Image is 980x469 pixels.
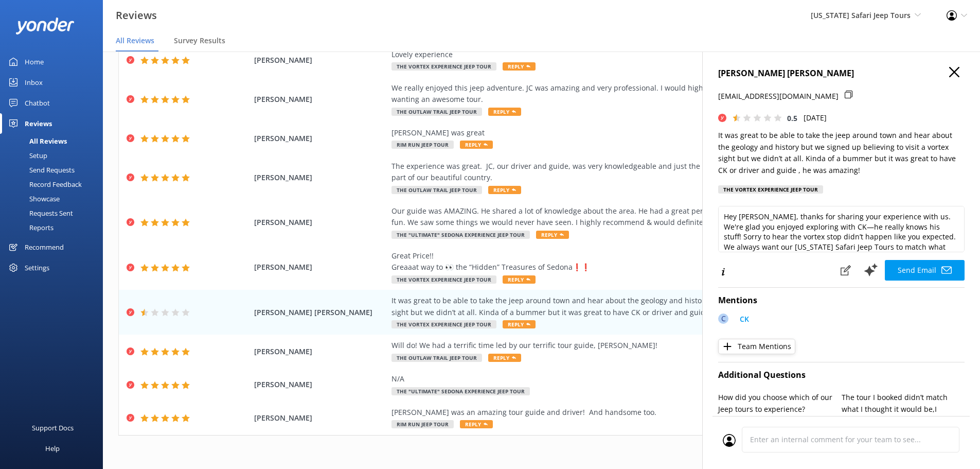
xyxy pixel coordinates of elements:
span: [PERSON_NAME] [254,172,387,183]
span: [PERSON_NAME] [254,262,387,273]
div: Showcase [6,192,60,206]
div: [PERSON_NAME] was great [391,127,860,138]
span: Survey Results [174,36,225,46]
p: The tour I booked didn’t match what I thought it would be,I understood what kind of tour I booked... [842,392,965,438]
span: Rim Run Jeep Tour [391,420,454,428]
span: Reply [488,186,521,194]
div: It was great to be able to take the jeep around town and hear about the geology and history but w... [391,295,860,318]
span: The "Ultimate" Sedona Experience Jeep Tour [391,231,530,239]
div: Chatbot [25,93,50,113]
p: It was great to be able to take the jeep around town and hear about the geology and history but w... [718,130,965,176]
div: Setup [6,148,47,163]
span: [PERSON_NAME] [PERSON_NAME] [254,307,387,318]
div: All Reviews [6,134,67,148]
div: Support Docs [32,418,74,438]
div: [PERSON_NAME] was an amazing tour guide and driver! And handsome too. [391,407,860,418]
span: [PERSON_NAME] [254,412,387,424]
div: The experience was great. JC, our driver and guide, was very knowledgeable and just the right amo... [391,161,860,184]
span: [PERSON_NAME] [254,346,387,357]
h4: Mentions [718,294,965,307]
div: Reports [6,220,54,235]
span: The Outlaw Trail Jeep Tour [391,108,482,116]
span: Reply [460,141,493,149]
div: Inbox [25,72,43,93]
div: The Vortex Experience Jeep Tour [718,185,823,194]
p: CK [740,314,749,325]
span: The "Ultimate" Sedona Experience Jeep Tour [391,387,530,395]
img: user_profile.svg [723,434,736,447]
div: Send Requests [6,163,75,177]
span: Reply [460,420,493,428]
div: Reviews [25,113,52,134]
span: [PERSON_NAME] [254,217,387,228]
div: Recommend [25,237,64,257]
span: [PERSON_NAME] [254,94,387,105]
a: All Reviews [6,134,103,148]
button: Close [949,67,959,78]
a: Reports [6,220,103,235]
h4: Additional Questions [718,369,965,382]
div: Lovely experience [391,49,860,60]
span: [PERSON_NAME] [254,379,387,390]
a: Setup [6,148,103,163]
span: Reply [536,231,569,239]
div: N/A [391,373,860,385]
span: All Reviews [116,36,154,46]
div: Home [25,51,44,72]
div: Will do! We had a terrific time led by our terrific tour guide, [PERSON_NAME]! [391,340,860,351]
span: The Vortex Experience Jeep Tour [391,275,496,284]
a: Send Requests [6,163,103,177]
div: Great Price!! Greaaat way to 👀 the “Hidden” Treasures of Sedona❗️❗️ [391,250,860,273]
div: C [718,314,728,324]
img: yonder-white-logo.png [15,18,75,34]
span: [US_STATE] Safari Jeep Tours [811,10,911,20]
span: [PERSON_NAME] [254,133,387,144]
span: 0.5 [787,113,797,123]
span: Reply [503,275,536,284]
p: How did you choose which of our Jeep tours to experience? [718,392,842,415]
span: The Outlaw Trail Jeep Tour [391,186,482,194]
span: The Outlaw Trail Jeep Tour [391,354,482,362]
h3: Reviews [116,7,157,24]
p: [EMAIL_ADDRESS][DOMAIN_NAME] [718,91,839,102]
button: Send Email [885,260,965,281]
div: Help [45,438,60,459]
span: The Vortex Experience Jeep Tour [391,62,496,71]
h4: [PERSON_NAME] [PERSON_NAME] [718,67,965,80]
span: Rim Run Jeep Tour [391,141,454,149]
div: Record Feedback [6,177,82,192]
div: We really enjoyed this jeep adventure. JC was amazing and very professional. I would highly recom... [391,82,860,106]
a: Showcase [6,192,103,206]
textarea: Hey [PERSON_NAME], thanks for sharing your experience with us. We're glad you enjoyed exploring w... [718,206,965,252]
span: Reply [503,62,536,71]
span: Reply [488,354,521,362]
span: Reply [503,320,536,328]
a: Requests Sent [6,206,103,220]
p: [DATE] [804,112,827,124]
div: Requests Sent [6,206,73,220]
button: Team Mentions [718,339,795,354]
a: Record Feedback [6,177,103,192]
div: Settings [25,257,49,278]
a: CK [735,314,749,327]
span: The Vortex Experience Jeep Tour [391,320,496,328]
span: [PERSON_NAME] [254,55,387,66]
span: Reply [488,108,521,116]
div: Our guide was AMAZING. He shared a lot of knowledge about the area. He had a great personality & ... [391,205,860,229]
